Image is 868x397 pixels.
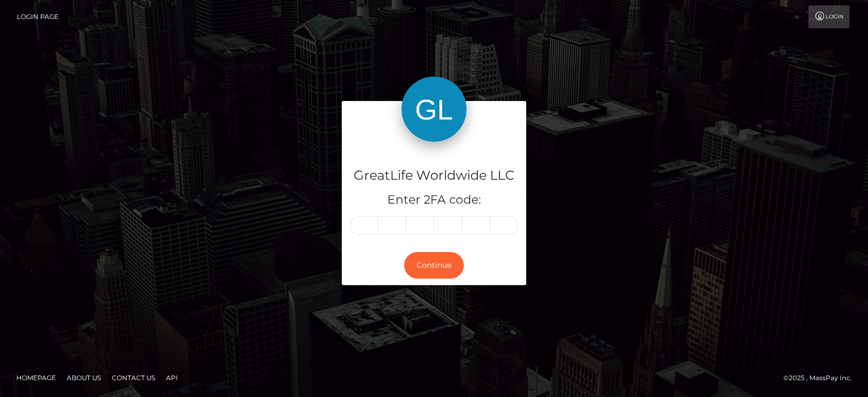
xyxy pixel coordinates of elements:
[404,252,464,279] button: Continue
[162,369,182,386] a: API
[808,5,850,28] a: Login
[350,166,518,185] h4: GreatLife Worldwide LLC
[62,369,105,386] a: About Us
[107,369,159,386] a: Contact Us
[12,369,60,386] a: Homepage
[783,372,860,384] div: © 2025 , MassPay Inc.
[17,5,59,28] a: Login Page
[401,77,467,142] img: GreatLife Worldwide LLC
[350,192,518,209] h5: Enter 2FA code:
